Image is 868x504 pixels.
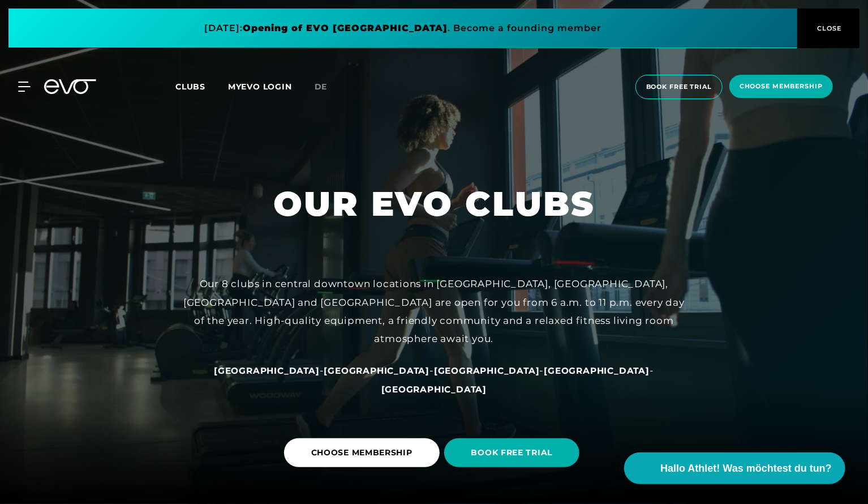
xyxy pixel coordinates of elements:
a: [GEOGRAPHIC_DATA] [434,365,540,376]
a: [GEOGRAPHIC_DATA] [381,383,487,395]
a: CHOOSE MEMBERSHIP [284,430,444,476]
span: book free trial [646,82,712,92]
span: CHOOSE MEMBERSHIP [311,447,412,459]
a: Clubs [175,81,228,92]
div: - - - - [179,361,689,398]
span: CLOSE [815,23,843,33]
span: [GEOGRAPHIC_DATA] [324,365,430,376]
a: choose membership [726,75,836,99]
span: BOOK FREE TRIAL [471,447,553,459]
button: Hallo Athlet! Was möchtest du tun? [624,452,845,484]
span: [GEOGRAPHIC_DATA] [544,365,650,376]
a: de [315,80,341,93]
span: de [315,82,328,92]
h1: OUR EVO CLUBS [273,182,595,226]
a: [GEOGRAPHIC_DATA] [324,365,430,376]
span: Hallo Athlet! Was möchtest du tun? [660,461,832,476]
button: CLOSE [797,8,860,48]
span: choose membership [740,82,823,91]
span: [GEOGRAPHIC_DATA] [214,365,320,376]
span: [GEOGRAPHIC_DATA] [434,365,540,376]
a: MYEVO LOGIN [228,82,292,92]
a: book free trial [632,75,726,99]
span: Clubs [175,82,205,92]
a: [GEOGRAPHIC_DATA] [544,365,650,376]
a: [GEOGRAPHIC_DATA] [214,365,320,376]
span: [GEOGRAPHIC_DATA] [381,384,487,395]
a: BOOK FREE TRIAL [444,430,585,476]
div: Our 8 clubs in central downtown locations in [GEOGRAPHIC_DATA], [GEOGRAPHIC_DATA], [GEOGRAPHIC_DA... [179,275,689,348]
